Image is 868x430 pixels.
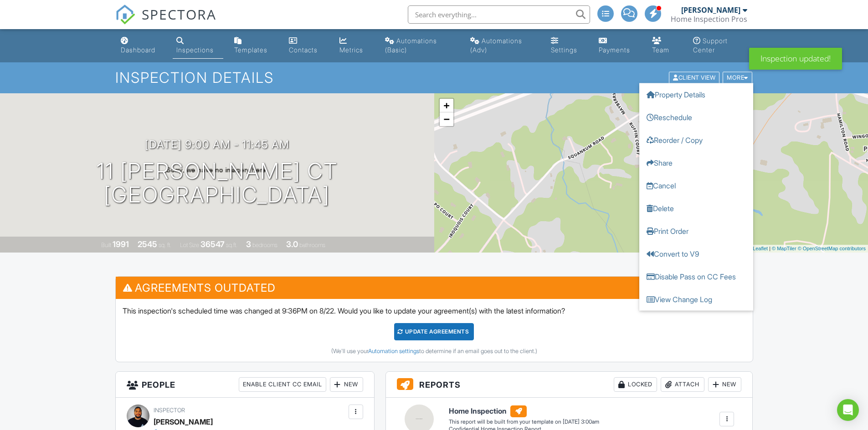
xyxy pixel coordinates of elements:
div: Home Inspection Pros [671,15,747,24]
a: Templates [231,33,277,59]
h1: Inspection Details [115,70,753,86]
a: Property Details [639,83,753,106]
div: Open Intercom Messenger [837,399,859,421]
div: Contacts [289,46,318,54]
a: Share [639,152,753,174]
a: © MapTiler [772,246,796,251]
a: Payments [595,33,641,59]
div: Automations (Adv) [470,37,522,54]
h1: 11 [PERSON_NAME] Ct [GEOGRAPHIC_DATA] [97,159,338,207]
a: Automations (Advanced) [467,33,540,59]
div: Automations (Basic) [385,37,437,54]
div: New [330,377,363,392]
span: sq.ft. [226,242,237,248]
a: Disable Pass on CC Fees [639,265,753,288]
div: 2545 [138,239,157,249]
div: Enable Client CC Email [239,377,326,392]
span: + [443,100,449,111]
a: Team [648,33,682,59]
div: Inspection updated! [749,48,842,70]
h3: Reports [386,372,753,398]
div: More [723,72,752,84]
h6: Home Inspection [449,405,599,417]
div: [PERSON_NAME] [681,5,740,15]
a: Cancel [639,174,753,197]
span: Lot Size [180,242,199,248]
div: Dashboard [121,46,155,54]
span: − [443,113,449,125]
span: bathrooms [299,242,325,248]
a: Reorder / Copy [639,129,753,152]
div: This report will be built from your template on [DATE] 3:00am [449,418,599,425]
div: 1991 [113,239,129,249]
div: Attach [661,377,704,392]
a: Print Order [639,220,753,243]
span: Inspector [154,407,185,414]
h3: [DATE] 9:00 am - 11:45 am [145,138,289,151]
span: sq. ft. [159,242,171,248]
div: Payments [599,46,630,54]
input: Search everything... [408,5,590,24]
a: © OpenStreetMap contributors [798,246,866,251]
div: [PERSON_NAME] [154,415,213,429]
div: (We'll use your to determine if an email goes out to the client.) [123,348,746,355]
a: Reschedule [639,106,753,129]
a: Metrics [336,33,374,59]
div: Metrics [339,46,363,54]
div: Settings [551,46,577,54]
div: Support Center [693,37,728,54]
div: Update Agreements [394,323,474,340]
div: 36547 [200,239,225,249]
div: 3 [246,239,251,249]
div: Team [652,46,669,54]
a: Contacts [285,33,329,59]
a: Inspections [173,33,224,59]
span: Built [101,242,111,248]
a: Automations (Basic) [381,33,459,59]
a: Zoom out [440,112,453,126]
span: | [769,246,770,251]
div: Inspections [176,46,214,54]
a: Dashboard [117,33,165,59]
a: Delete [639,197,753,220]
div: Templates [234,46,267,54]
a: Settings [547,33,588,59]
div: Locked [614,377,657,392]
a: Client View [668,74,722,81]
a: Zoom in [440,99,453,112]
a: Convert to V9 [639,243,753,265]
div: Client View [669,72,719,84]
div: 3.0 [286,239,298,249]
a: Automation settings [368,348,419,354]
img: The Best Home Inspection Software - Spectora [115,5,135,25]
div: This inspection's scheduled time was changed at 9:36PM on 8/22. Would you like to update your agr... [116,299,753,362]
a: View Change Log [639,288,753,311]
a: Leaflet [747,246,768,251]
a: SPECTORA [115,12,216,31]
span: bedrooms [252,242,277,248]
h3: Agreements Outdated [116,277,753,299]
a: Support Center [689,33,751,59]
span: SPECTORA [142,5,216,24]
h3: People [116,372,374,398]
div: New [708,377,741,392]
